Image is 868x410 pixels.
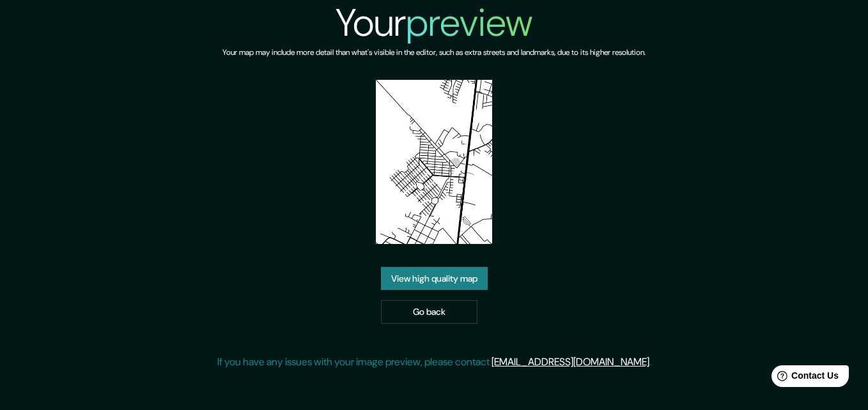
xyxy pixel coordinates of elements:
img: created-map-preview [376,80,492,244]
a: [EMAIL_ADDRESS][DOMAIN_NAME] [492,355,649,368]
a: Go back [381,300,477,324]
iframe: Help widget launcher [754,360,854,396]
a: View high quality map [381,267,488,291]
h6: Your map may include more detail than what's visible in the editor, such as extra streets and lan... [222,46,646,59]
p: If you have any issues with your image preview, please contact . [217,354,651,370]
